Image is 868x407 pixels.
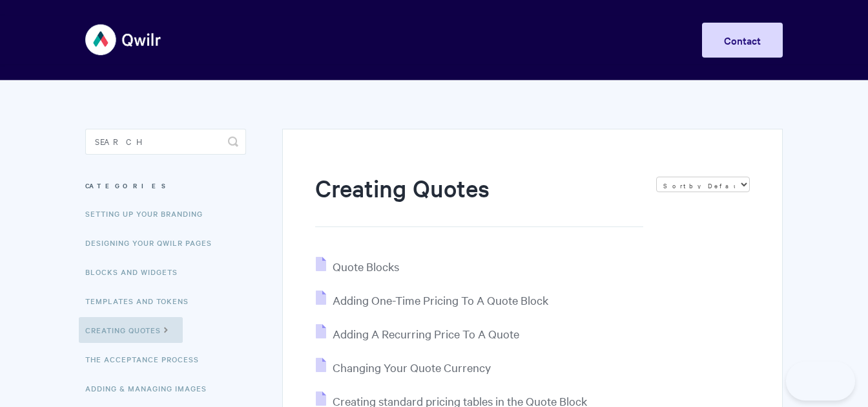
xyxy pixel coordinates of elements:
a: Blocks and Widgets [85,259,187,285]
iframe: Toggle Customer Support [786,362,855,401]
a: Templates and Tokens [85,288,198,314]
h3: Categories [85,174,246,197]
span: Changing Your Quote Currency [333,360,491,375]
a: Designing Your Qwilr Pages [85,230,222,256]
a: Adding One-Time Pricing To A Quote Block [316,292,548,307]
a: Quote Blocks [316,259,399,274]
a: Creating Quotes [79,317,183,343]
img: Qwilr Help Center [85,16,162,64]
a: The Acceptance Process [85,346,209,372]
select: Page reloads on selection [656,177,750,192]
input: Search [85,129,246,155]
a: Setting up your Branding [85,201,212,226]
a: Adding A Recurring Price To A Quote [316,326,519,341]
h1: Creating Quotes [315,171,643,227]
a: Adding & Managing Images [85,375,216,401]
span: Quote Blocks [333,259,399,274]
span: Adding One-Time Pricing To A Quote Block [333,292,548,307]
a: Changing Your Quote Currency [316,360,491,375]
a: Contact [702,23,783,58]
span: Adding A Recurring Price To A Quote [333,326,519,341]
